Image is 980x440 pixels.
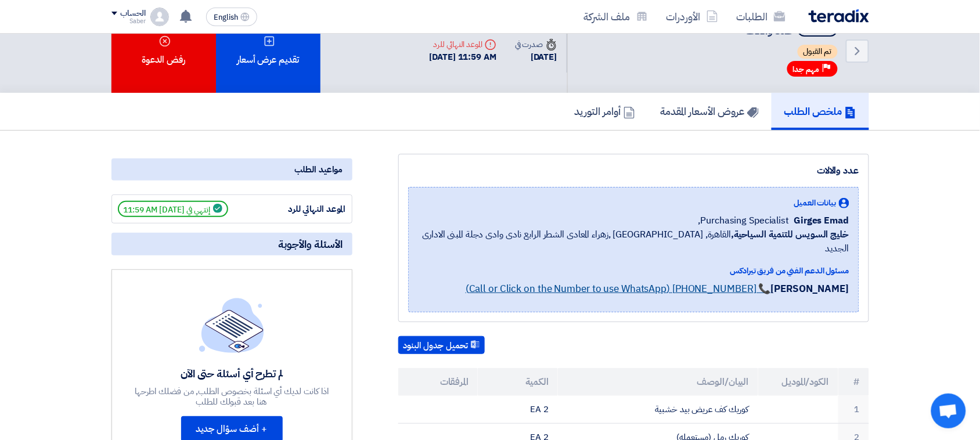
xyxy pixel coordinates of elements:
[279,237,343,251] span: الأسئلة والأجوبة
[809,9,869,23] img: Teradix logo
[657,3,727,30] a: الأوردرات
[133,367,330,380] div: لم تطرح أي أسئلة حتى الآن
[408,164,859,178] div: عدد والالات
[771,282,849,296] strong: [PERSON_NAME]
[430,51,497,64] div: [DATE] 11:59 AM
[118,201,228,217] span: إنتهي في [DATE] 11:59 AM
[111,18,146,24] div: Saber
[430,38,497,51] div: الموعد النهائي للرد
[398,336,485,355] button: تحميل جدول البنود
[838,396,869,423] td: 1
[199,298,264,352] img: empty_state_list.svg
[418,228,849,255] span: القاهرة, [GEOGRAPHIC_DATA] ,زهراء المعادى الشطر الرابع نادى وادى دجلة المبنى الادارى الجديد
[111,9,216,93] div: رفض الدعوة
[661,104,759,118] h5: عروض الأسعار المقدمة
[478,368,558,396] th: الكمية
[727,3,795,30] a: الطلبات
[562,93,648,130] a: أوامر التوريد
[515,51,557,64] div: [DATE]
[794,197,837,209] span: بيانات العميل
[838,368,869,396] th: #
[121,9,146,19] div: الحساب
[575,104,635,118] h5: أوامر التوريد
[575,3,657,30] a: ملف الشركة
[793,64,820,75] span: مهم جدا
[478,396,558,423] td: 2 EA
[398,368,478,396] th: المرفقات
[111,158,352,181] div: مواعيد الطلب
[515,38,557,51] div: صدرت في
[418,265,849,277] div: مسئول الدعم الفني من فريق تيرادكس
[731,228,849,241] b: خليج السويس للتنمية السياحية,
[648,93,772,130] a: عروض الأسعار المقدمة
[804,26,832,34] div: #69336
[558,368,758,396] th: البيان/الوصف
[794,214,849,228] span: Girges Emad
[698,214,790,228] span: Purchasing Specialist,
[206,8,257,26] button: English
[772,93,869,130] a: ملخص الطلب
[216,9,320,93] div: تقديم عرض أسعار
[259,203,346,216] div: الموعد النهائي للرد
[931,394,966,428] div: Open chat
[798,45,838,59] span: تم القبول
[784,104,856,118] h5: ملخص الطلب
[214,13,238,21] span: English
[150,8,169,26] img: profile_test.png
[133,386,330,407] div: اذا كانت لديك أي اسئلة بخصوص الطلب, من فضلك اطرحها هنا بعد قبولك للطلب
[558,396,758,423] td: كوريك كف عريض بيد خشبية
[758,368,838,396] th: الكود/الموديل
[466,282,771,296] a: 📞 [PHONE_NUMBER] (Call or Click on the Number to use WhatsApp)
